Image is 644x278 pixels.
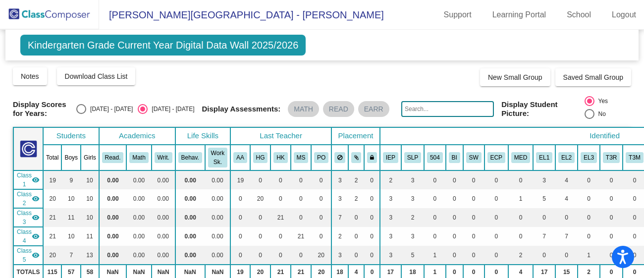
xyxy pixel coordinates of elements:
[311,246,331,265] td: 20
[126,189,151,208] td: 0.00
[424,170,446,189] td: 0
[270,246,290,265] td: 0
[578,145,600,170] th: EL Level 3-5
[81,208,99,227] td: 10
[230,170,250,189] td: 19
[484,189,508,208] td: 0
[253,152,268,163] button: HG
[13,67,47,85] button: Notes
[17,227,32,245] span: Class 4
[311,170,331,189] td: 0
[487,152,505,163] button: ECP
[43,246,61,265] td: 20
[20,35,306,56] span: Kindergarten Grade Current Year Digital Data Wall 2025/2026
[13,170,43,189] td: Angie Ashling - Ashling
[126,208,151,227] td: 0.00
[250,170,271,189] td: 0
[364,189,380,208] td: 0
[230,208,250,227] td: 0
[600,246,623,265] td: 0
[61,170,81,189] td: 9
[533,145,555,170] th: EL Level 1 (Entering)
[291,145,312,170] th: Melissa Schmitt
[273,152,287,163] button: HK
[331,227,348,246] td: 2
[511,152,530,163] button: MED
[533,170,555,189] td: 3
[102,152,124,163] button: Read.
[555,227,578,246] td: 7
[202,105,281,113] span: Display Assessments:
[348,145,365,170] th: Keep with students
[600,208,623,227] td: 0
[81,170,99,189] td: 10
[61,208,81,227] td: 11
[291,246,312,265] td: 0
[401,170,424,189] td: 3
[446,189,463,208] td: 0
[250,246,271,265] td: 0
[533,189,555,208] td: 5
[578,246,600,265] td: 1
[205,208,230,227] td: 0.00
[43,189,61,208] td: 20
[484,227,508,246] td: 0
[81,246,99,265] td: 13
[230,246,250,265] td: 0
[463,208,484,227] td: 0
[205,246,230,265] td: 0.00
[32,251,40,259] mat-icon: visibility
[17,190,32,208] span: Class 2
[555,68,631,86] button: Saved Small Group
[250,145,271,170] th: Hilary Glady
[578,208,600,227] td: 0
[585,96,631,122] mat-radio-group: Select an option
[401,101,494,117] input: Search...
[348,208,365,227] td: 0
[311,145,331,170] th: Patty Opdahl
[463,246,484,265] td: 0
[364,208,380,227] td: 0
[99,189,127,208] td: 0.00
[250,227,271,246] td: 0
[484,246,508,265] td: 0
[175,246,205,265] td: 0.00
[13,208,43,227] td: Holly Kilibarda - Kilibarda
[600,145,623,170] th: Tier 3 Reading Intervention
[463,189,484,208] td: 0
[43,145,61,170] th: Total
[99,170,127,189] td: 0.00
[626,152,644,163] button: T3M
[17,171,32,189] span: Class 1
[43,127,99,145] th: Students
[99,127,175,145] th: Academics
[533,208,555,227] td: 0
[331,246,348,265] td: 3
[533,227,555,246] td: 7
[43,208,61,227] td: 21
[13,246,43,265] td: Patty Opdahl - Opdahl
[32,232,40,240] mat-icon: visibility
[61,189,81,208] td: 10
[401,246,424,265] td: 5
[446,246,463,265] td: 0
[270,189,290,208] td: 0
[594,110,606,118] div: No
[13,100,69,118] span: Display Scores for Years:
[536,152,552,163] button: EL1
[380,189,401,208] td: 3
[559,7,599,23] a: School
[178,152,202,163] button: Behav.
[380,145,401,170] th: Individualized Education Plan
[484,170,508,189] td: 0
[604,7,644,23] a: Logout
[270,208,290,227] td: 21
[348,227,365,246] td: 0
[466,152,482,163] button: SW
[348,170,365,189] td: 2
[294,152,309,163] button: MS
[61,246,81,265] td: 7
[508,227,533,246] td: 0
[152,170,175,189] td: 0.00
[446,208,463,227] td: 0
